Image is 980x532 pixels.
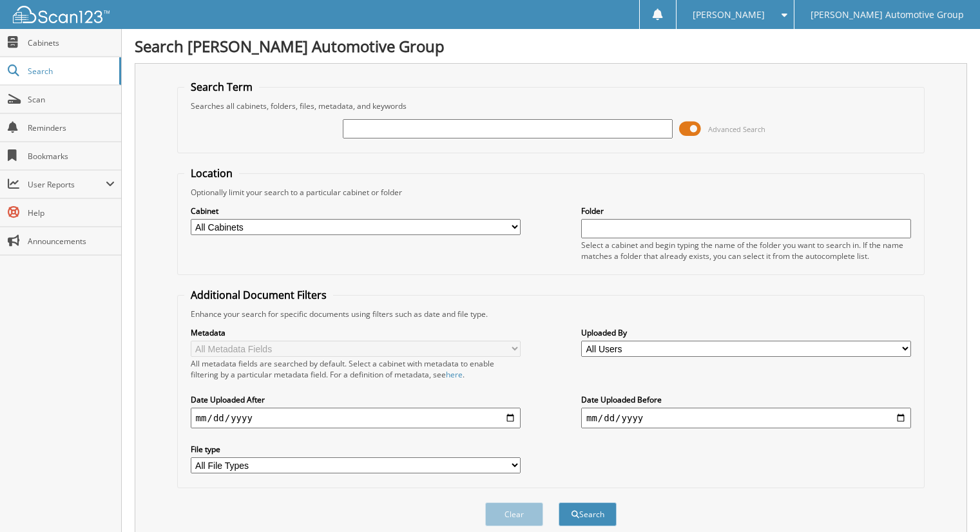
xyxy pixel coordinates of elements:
[28,94,115,105] span: Scan
[485,502,543,526] button: Clear
[559,502,617,526] button: Search
[28,66,113,77] span: Search
[708,124,765,134] span: Advanced Search
[191,408,521,428] input: start
[191,394,521,405] label: Date Uploaded After
[581,327,911,338] label: Uploaded By
[191,205,521,216] label: Cabinet
[191,358,521,380] div: All metadata fields are searched by default. Select a cabinet with metadata to enable filtering b...
[581,394,911,405] label: Date Uploaded Before
[581,205,911,216] label: Folder
[13,6,110,23] img: scan123-logo-white.svg
[184,100,918,111] div: Searches all cabinets, folders, files, metadata, and keywords
[191,327,521,338] label: Metadata
[693,11,765,19] span: [PERSON_NAME]
[28,37,115,48] span: Cabinets
[28,207,115,218] span: Help
[446,369,463,380] a: here
[28,122,115,133] span: Reminders
[811,11,964,19] span: [PERSON_NAME] Automotive Group
[184,288,333,302] legend: Additional Document Filters
[28,151,115,162] span: Bookmarks
[184,80,259,94] legend: Search Term
[28,236,115,247] span: Announcements
[184,187,918,198] div: Optionally limit your search to a particular cabinet or folder
[135,35,967,57] h1: Search [PERSON_NAME] Automotive Group
[28,179,106,190] span: User Reports
[191,444,521,455] label: File type
[581,408,911,428] input: end
[184,309,918,319] div: Enhance your search for specific documents using filters such as date and file type.
[184,166,239,180] legend: Location
[581,240,911,261] div: Select a cabinet and begin typing the name of the folder you want to search in. If the name match...
[916,470,980,532] iframe: Chat Widget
